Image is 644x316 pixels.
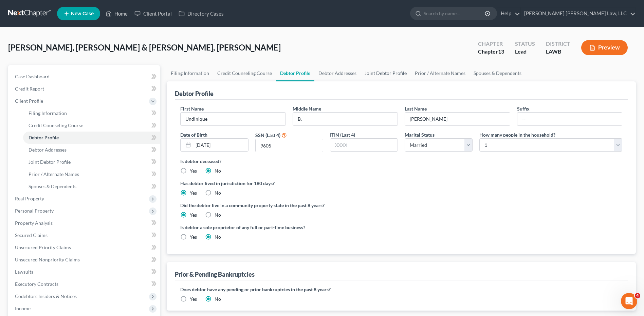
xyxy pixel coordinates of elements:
[497,7,520,20] a: Help
[405,113,510,125] input: --
[29,171,79,177] span: Prior / Alternate Names
[29,122,83,128] span: Credit Counseling Course
[15,269,33,275] span: Lawsuits
[102,7,131,20] a: Home
[517,105,530,112] label: Suffix
[276,65,314,81] a: Debtor Profile
[15,257,80,262] span: Unsecured Nonpriority Claims
[15,244,71,250] span: Unsecured Priority Claims
[190,234,197,240] label: Yes
[10,217,160,229] a: Property Analysis
[405,105,427,112] label: Last Name
[546,40,570,48] div: District
[15,220,53,226] span: Property Analysis
[23,107,160,119] a: Filing Information
[215,212,221,218] label: No
[411,65,470,81] a: Prior / Alternate Names
[330,139,398,152] input: XXXX
[314,65,361,81] a: Debtor Addresses
[15,86,44,92] span: Credit Report
[15,281,58,287] span: Executory Contracts
[256,139,323,152] input: XXXX
[23,119,160,132] a: Credit Counseling Course
[29,110,67,116] span: Filing Information
[515,48,535,56] div: Lead
[23,180,160,193] a: Spouses & Dependents
[180,286,622,293] label: Does debtor have any pending or prior bankruptcies in the past 8 years?
[478,40,504,48] div: Chapter
[213,65,276,81] a: Credit Counseling Course
[180,131,207,138] label: Date of Birth
[180,180,622,187] label: Has debtor lived in jurisdiction for 180 days?
[581,40,628,55] button: Preview
[167,65,213,81] a: Filing Information
[10,71,160,83] a: Case Dashboard
[479,131,555,138] label: How many people in the household?
[23,144,160,156] a: Debtor Addresses
[478,48,504,56] div: Chapter
[621,293,637,309] iframe: Intercom live chat
[8,42,281,52] span: [PERSON_NAME], [PERSON_NAME] & [PERSON_NAME], [PERSON_NAME]
[10,229,160,241] a: Secured Claims
[190,190,197,196] label: Yes
[29,183,76,189] span: Spouses & Dependents
[23,168,160,180] a: Prior / Alternate Names
[546,48,570,56] div: LAWB
[15,74,50,79] span: Case Dashboard
[15,98,43,104] span: Client Profile
[15,305,31,311] span: Income
[470,65,526,81] a: Spouses & Dependents
[10,278,160,290] a: Executory Contracts
[215,296,221,302] label: No
[175,90,214,98] div: Debtor Profile
[498,48,504,55] span: 13
[175,7,227,20] a: Directory Cases
[180,105,204,112] label: First Name
[15,208,54,214] span: Personal Property
[515,40,535,48] div: Status
[10,241,160,254] a: Unsecured Priority Claims
[15,232,48,238] span: Secured Claims
[215,190,221,196] label: No
[15,293,77,299] span: Codebtors Insiders & Notices
[23,132,160,144] a: Debtor Profile
[71,11,94,16] span: New Case
[190,167,197,174] label: Yes
[330,131,355,138] label: ITIN (Last 4)
[635,293,640,298] span: 4
[10,83,160,95] a: Credit Report
[180,158,622,165] label: Is debtor deceased?
[10,254,160,266] a: Unsecured Nonpriority Claims
[255,132,280,139] label: SSN (Last 4)
[29,159,71,165] span: Joint Debtor Profile
[405,131,435,138] label: Marital Status
[131,7,175,20] a: Client Portal
[293,113,398,125] input: M.I
[181,113,285,125] input: --
[15,196,44,201] span: Real Property
[215,234,221,240] label: No
[293,105,321,112] label: Middle Name
[29,147,67,153] span: Debtor Addresses
[424,7,486,20] input: Search by name...
[193,139,248,152] input: MM/DD/YYYY
[361,65,411,81] a: Joint Debtor Profile
[521,7,636,20] a: [PERSON_NAME] [PERSON_NAME] Law, LLC
[180,202,622,209] label: Did the debtor live in a community property state in the past 8 years?
[23,156,160,168] a: Joint Debtor Profile
[29,135,59,140] span: Debtor Profile
[180,224,398,231] label: Is debtor a sole proprietor of any full or part-time business?
[10,266,160,278] a: Lawsuits
[190,212,197,218] label: Yes
[190,296,197,302] label: Yes
[175,270,255,278] div: Prior & Pending Bankruptcies
[517,113,622,125] input: --
[215,167,221,174] label: No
